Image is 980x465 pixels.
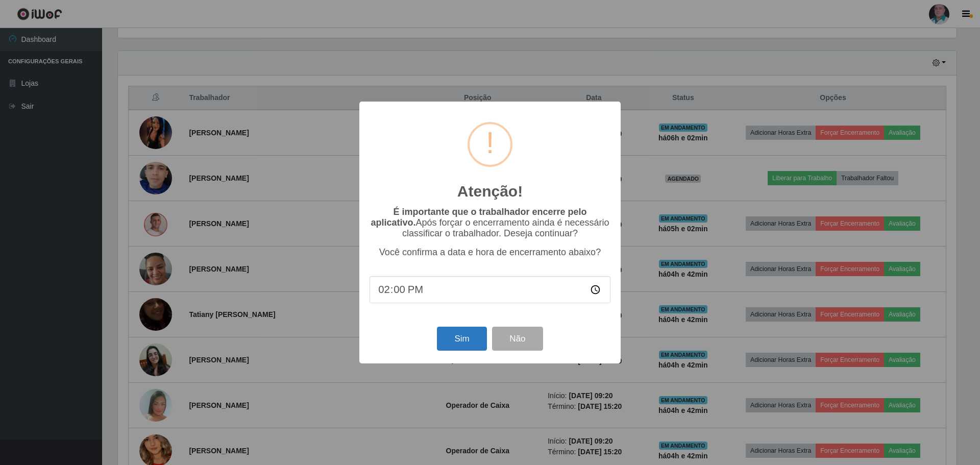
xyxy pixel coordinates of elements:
[492,327,543,351] button: Não
[371,207,586,228] b: É importante que o trabalhador encerre pelo aplicativo.
[457,182,523,201] h2: Atenção!
[437,327,486,351] button: Sim
[370,247,610,258] p: Você confirma a data e hora de encerramento abaixo?
[370,207,610,239] p: Após forçar o encerramento ainda é necessário classificar o trabalhador. Deseja continuar?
